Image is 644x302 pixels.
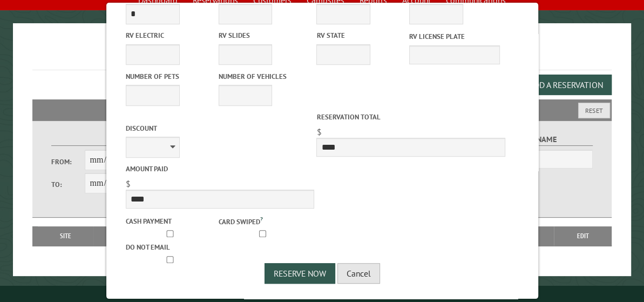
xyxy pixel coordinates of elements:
button: Reserve Now [265,263,335,284]
label: Cash payment [125,216,216,226]
button: Reset [578,103,610,118]
label: Number of Vehicles [218,71,309,82]
th: Edit [554,226,612,246]
button: Cancel [337,263,380,284]
button: Add a Reservation [519,75,612,95]
span: $ [125,178,130,189]
h1: Reservations [32,41,612,70]
th: Dates [93,226,167,246]
label: RV Electric [125,30,216,41]
h2: Filters [32,99,612,120]
label: RV State [316,30,407,41]
label: Dates [51,133,184,146]
label: Card swiped [218,214,309,226]
a: ? [260,215,262,223]
label: Amount paid [125,164,314,174]
label: Number of Pets [125,71,216,82]
span: $ [316,126,321,137]
label: Do not email [125,242,216,252]
label: Discount [125,123,314,133]
label: From: [51,157,84,167]
label: To: [51,179,84,190]
label: RV Slides [218,30,309,41]
label: RV License Plate [409,31,500,42]
label: Reservation Total [316,112,505,122]
th: Site [38,226,94,246]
